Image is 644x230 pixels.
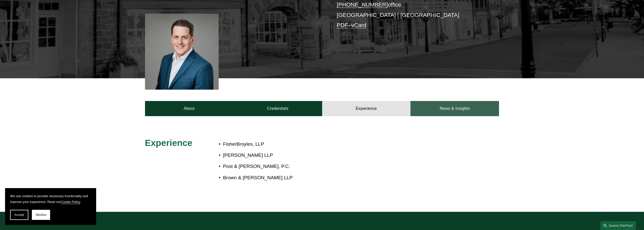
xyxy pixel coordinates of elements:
[32,210,50,220] button: Decline
[337,2,388,8] a: [PHONE_NUMBER]
[337,22,348,28] a: PDF
[10,210,28,220] button: Accept
[61,200,80,204] a: Cookie Policy
[223,162,455,171] p: Post & [PERSON_NAME], P.C.
[145,101,234,116] a: About
[36,213,46,217] span: Decline
[145,138,193,148] span: Experience
[10,193,91,205] p: We use cookies to provide necessary functionality and improve your experience. Read our .
[600,221,636,230] a: Search this site
[322,101,411,116] a: Experience
[223,140,455,149] p: FisherBroyles, LLP
[351,22,366,28] a: vCard
[223,173,455,182] p: Brown & [PERSON_NAME] LLP
[234,101,322,116] a: Credentials
[5,188,96,225] section: Cookie banner
[14,213,24,217] span: Accept
[410,101,499,116] a: News & Insights
[223,151,455,160] p: [PERSON_NAME] LLP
